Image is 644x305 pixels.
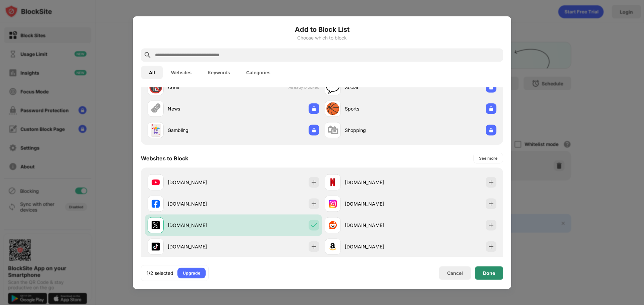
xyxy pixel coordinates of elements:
[149,80,163,94] div: 🔞
[163,66,200,79] button: Websites
[168,127,233,134] div: Gambling
[168,179,233,186] div: [DOMAIN_NAME]
[152,200,160,208] img: favicons
[479,155,497,161] div: See more
[168,200,233,207] div: [DOMAIN_NAME]
[483,270,495,276] div: Done
[168,243,233,250] div: [DOMAIN_NAME]
[288,85,319,90] span: Already blocked
[168,222,233,229] div: [DOMAIN_NAME]
[345,84,411,91] div: Social
[152,178,160,186] img: favicons
[149,123,163,137] div: 🃏
[326,102,340,116] div: 🏀
[345,105,411,112] div: Sports
[200,66,238,79] button: Keywords
[147,270,173,276] div: 1/2 selected
[168,84,233,91] div: Adult
[326,80,340,94] div: 💬
[152,221,160,229] img: favicons
[141,155,188,161] div: Websites to Block
[329,178,337,186] img: favicons
[329,221,337,229] img: favicons
[329,242,337,250] img: favicons
[327,123,338,137] div: 🛍
[144,51,152,59] img: search.svg
[238,66,278,79] button: Categories
[141,66,163,79] button: All
[345,200,411,207] div: [DOMAIN_NAME]
[345,127,411,134] div: Shopping
[152,242,160,250] img: favicons
[168,105,233,112] div: News
[345,243,411,250] div: [DOMAIN_NAME]
[345,179,411,186] div: [DOMAIN_NAME]
[447,270,463,276] div: Cancel
[141,35,503,40] div: Choose which to block
[329,200,337,208] img: favicons
[150,102,161,116] div: 🗞
[141,24,503,34] h6: Add to Block List
[183,270,200,276] div: Upgrade
[345,222,411,229] div: [DOMAIN_NAME]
